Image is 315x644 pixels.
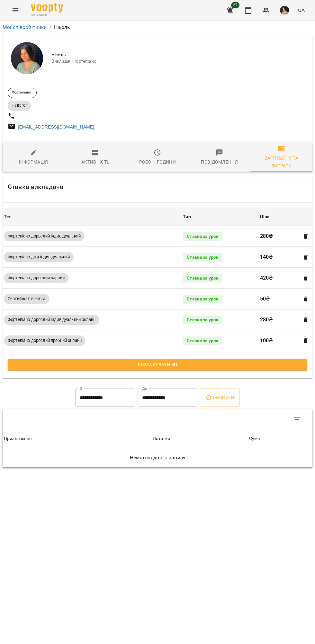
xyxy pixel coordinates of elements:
[260,253,297,261] p: 140 ₴
[153,435,170,443] div: Sort
[260,274,297,282] p: 420 ₴
[3,409,312,430] div: Table Toolbar
[254,154,309,170] div: Зарплатня та Витрати
[4,254,74,260] span: Фортепіано діти індивідуальний
[3,208,182,226] th: Тег
[139,158,176,166] div: Робочі години
[183,316,222,325] div: Ставка за урок
[301,274,310,282] button: Видалити
[298,7,305,13] span: UA
[301,295,310,303] button: Видалити
[19,158,48,166] div: Інформація
[13,361,302,369] span: Розрахувати ЗП
[182,208,258,226] th: Тип
[259,208,312,226] th: Ціна
[31,3,63,13] img: Voopty Logo
[4,233,85,239] span: Фортепіано дорослий індивідуальний
[8,182,63,192] h6: Ставка викладача
[260,316,297,324] p: 280 ₴
[3,24,47,30] a: Мої співробітники
[8,359,307,371] button: Розрахувати ЗП
[260,337,297,344] p: 100 ₴
[12,90,31,95] p: Фортепіано
[249,435,260,443] div: Сума
[201,158,238,166] div: Повідомлення
[4,435,32,443] div: Призначення
[231,2,239,8] span: 27
[51,52,307,58] span: Ніколь
[8,3,23,18] button: Menu
[4,338,85,344] span: Фортепіано дорослий пробний онлайн
[3,23,312,31] nav: breadcrumb
[4,453,311,462] h6: Немає жодного запису
[183,295,222,304] div: Ставка за урок
[260,295,297,303] p: 50 ₴
[11,42,43,74] img: Ніколь
[301,316,310,324] button: Видалити
[4,435,150,443] span: Призначення
[183,253,222,262] div: Ставка за урок
[183,336,222,345] div: Ставка за урок
[4,275,68,281] span: Фортепіано дорослий парний
[4,435,32,443] div: Sort
[295,4,307,16] button: UA
[50,23,51,31] li: /
[51,58,307,65] span: Викладач Фортепіано
[301,337,310,345] button: Видалити
[249,435,260,443] div: Sort
[18,124,94,130] a: [EMAIL_ADDRESS][DOMAIN_NAME]
[54,23,70,31] p: Ніколь
[31,13,63,17] span: For Business
[301,232,310,241] button: Видалити
[205,394,234,401] span: Оновити
[4,317,99,323] span: Фортепіано дорослий індивідуальний онлайн
[183,274,222,283] div: Ставка за урок
[260,232,297,240] p: 280 ₴
[153,435,170,443] div: Нотатка
[289,412,305,427] button: Фільтр
[8,103,31,108] span: Педагог
[280,6,289,15] img: e7cc86ff2ab213a8ed988af7ec1c5bbe.png
[301,253,310,262] button: Видалити
[153,435,247,443] span: Нотатка
[249,435,311,443] span: Сума
[4,296,49,302] span: Сертифікат-візитка
[81,158,110,166] div: Активність
[183,232,222,241] div: Ставка за урок
[200,389,239,407] button: Оновити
